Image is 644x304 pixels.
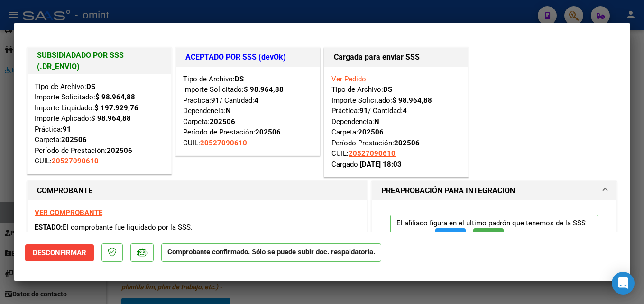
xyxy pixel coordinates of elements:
[37,186,92,195] strong: COMPROBANTE
[383,85,392,94] strong: DS
[161,243,381,262] p: Comprobante confirmado. Sólo se puede subir doc. respaldatoria.
[63,223,193,232] span: El comprobante fue liquidado por la SSS.
[372,181,616,200] mat-expansion-panel-header: PREAPROBACIÓN PARA INTEGRACION
[95,93,135,101] strong: $ 98.964,88
[91,114,131,123] strong: $ 98.964,88
[360,160,402,169] strong: [DATE] 18:03
[358,128,384,136] strong: 202506
[200,139,247,147] span: 20527090610
[210,117,235,126] strong: 202506
[235,75,244,83] strong: DS
[349,149,396,158] span: 20527090610
[61,135,87,144] strong: 202506
[334,52,459,63] h1: Cargada para enviar SSS
[226,107,231,115] strong: N
[183,74,313,149] div: Tipo de Archivo: Importe Solicitado: Práctica: / Cantidad: Dependencia: Carpeta: Período de Prest...
[25,244,94,261] button: Desconfirmar
[37,50,162,72] h1: SUBSIDIADADO POR SSS (.DR_ENVIO)
[473,228,504,246] button: SSS
[403,107,407,115] strong: 4
[331,74,461,170] div: Tipo de Archivo: Importe Solicitado: Práctica: / Cantidad: Dependencia: Carpeta: Período Prestaci...
[244,85,284,94] strong: $ 98.964,88
[612,272,635,295] div: Open Intercom Messenger
[94,104,138,112] strong: $ 197.929,76
[63,125,71,134] strong: 91
[35,208,102,217] a: VER COMPROBANTE
[86,82,95,91] strong: DS
[33,249,86,257] span: Desconfirmar
[255,128,281,136] strong: 202506
[35,223,63,232] span: ESTADO:
[435,228,466,246] button: FTP
[374,117,379,126] strong: N
[211,96,220,105] strong: 91
[52,157,99,165] span: 20527090610
[254,96,258,105] strong: 4
[390,215,598,250] p: El afiliado figura en el ultimo padrón que tenemos de la SSS de
[107,146,132,155] strong: 202506
[394,139,420,147] strong: 202506
[35,81,164,167] div: Tipo de Archivo: Importe Solicitado: Importe Liquidado: Importe Aplicado: Práctica: Carpeta: Perí...
[392,96,432,105] strong: $ 98.964,88
[359,107,368,115] strong: 91
[331,75,366,83] a: Ver Pedido
[185,52,310,63] h1: ACEPTADO POR SSS (devOk)
[381,185,515,197] h1: PREAPROBACIÓN PARA INTEGRACION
